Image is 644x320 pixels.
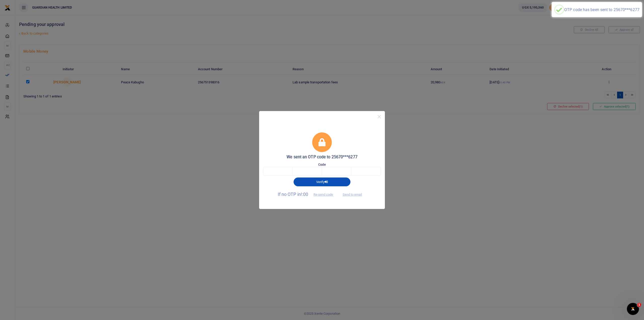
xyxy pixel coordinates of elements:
[278,192,338,197] span: If no OTP in
[301,192,308,197] span: !:00
[564,7,639,12] div: OTP code has been sent to 25670***6277
[376,113,383,120] button: Close
[263,155,381,160] h5: We sent an OTP code to 25670***6277
[318,162,326,167] label: Code
[637,303,641,307] span: 1
[294,177,350,186] button: Verify
[627,303,639,315] iframe: Intercom live chat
